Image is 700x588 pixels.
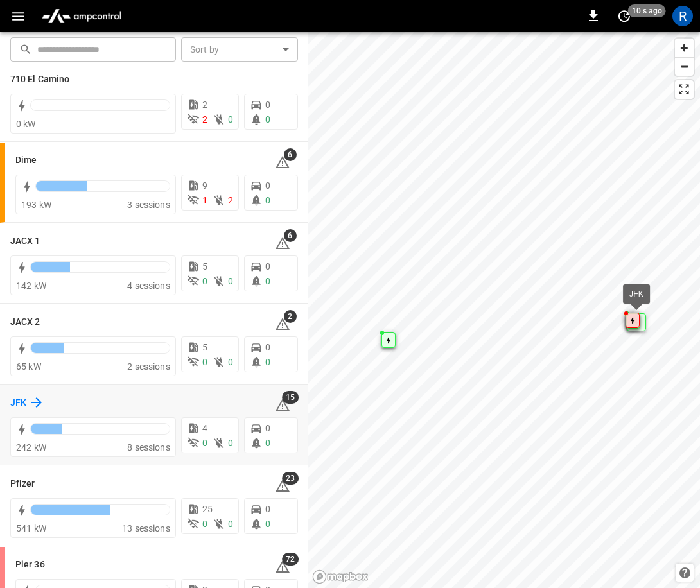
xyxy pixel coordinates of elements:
span: 0 [202,519,207,529]
span: 0 [228,276,233,286]
span: 2 sessions [127,361,170,372]
span: 5 [202,261,207,272]
span: 2 [284,310,297,323]
span: 3 sessions [127,200,170,210]
span: 0 [228,114,233,125]
span: 13 sessions [122,523,170,533]
span: 6 [284,229,297,242]
span: 0 [265,519,270,529]
span: 0 [202,438,207,448]
h6: JFK [10,396,26,410]
span: 5 [202,342,207,352]
span: 0 [265,180,270,191]
span: 2 [202,99,207,110]
div: Map marker [626,313,640,328]
span: 0 [265,261,270,272]
button: Zoom out [675,57,694,76]
span: 0 [265,423,270,433]
span: 10 s ago [628,4,666,17]
span: 0 [228,357,233,367]
span: 9 [202,180,207,191]
span: Zoom out [675,58,694,76]
span: 72 [282,553,299,566]
div: Map marker [381,332,396,347]
h6: JACX 1 [10,234,40,248]
span: 4 [202,423,207,433]
h6: Pfizer [10,477,35,491]
span: 65 kW [16,361,41,372]
span: 242 kW [16,442,46,453]
a: Mapbox homepage [312,569,369,584]
span: 0 [265,342,270,352]
span: 0 [265,504,270,514]
span: 541 kW [16,523,46,533]
canvas: Map [308,32,700,588]
span: 0 [265,438,270,448]
span: 0 [265,195,270,205]
span: 4 sessions [127,281,170,291]
div: JFK [629,288,643,300]
div: Map marker [381,333,396,348]
span: 1 [202,195,207,205]
span: 2 [228,195,233,205]
span: 2 [202,114,207,125]
span: 0 [202,357,207,367]
button: Zoom in [675,39,694,57]
h6: Pier 36 [15,558,45,572]
span: 0 [228,438,233,448]
div: profile-icon [672,6,693,26]
span: 0 [265,276,270,286]
span: 0 [265,114,270,125]
span: 142 kW [16,281,46,291]
h6: JACX 2 [10,315,40,329]
span: 0 [202,276,207,286]
h6: Dime [15,153,37,168]
span: 0 [265,357,270,367]
span: 0 [265,99,270,110]
span: 15 [282,391,299,404]
h6: 710 El Camino [10,73,69,87]
span: 25 [202,504,213,514]
span: 0 kW [16,119,36,129]
span: 23 [282,472,299,485]
span: 0 [228,519,233,529]
span: 6 [284,148,297,161]
img: ampcontrol.io logo [37,4,127,28]
span: 8 sessions [127,442,170,453]
span: 193 kW [21,200,51,210]
button: set refresh interval [614,6,634,26]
